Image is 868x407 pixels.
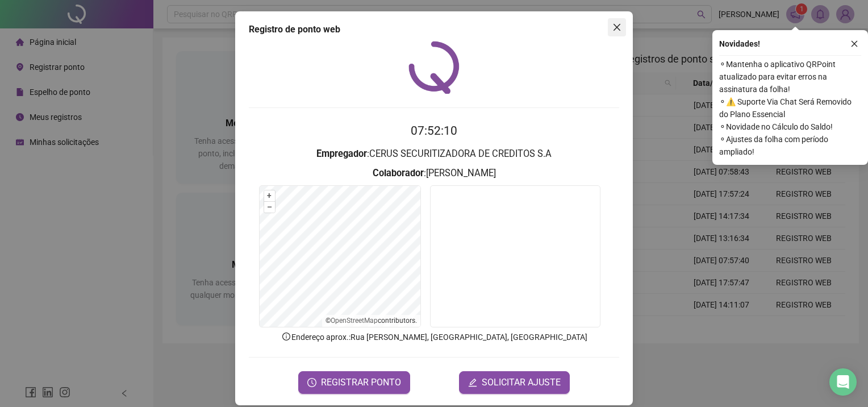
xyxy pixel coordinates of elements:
span: ⚬ Novidade no Cálculo do Saldo! [719,121,861,133]
p: Endereço aprox. : Rua [PERSON_NAME], [GEOGRAPHIC_DATA], [GEOGRAPHIC_DATA] [249,331,619,343]
span: SOLICITAR AJUSTE [482,376,561,389]
h3: : [PERSON_NAME] [249,166,619,181]
h3: : CERUS SECURITIZADORA DE CREDITOS S.A [249,147,619,161]
div: Registro de ponto web [249,23,619,36]
span: clock-circle [307,378,316,387]
li: © contributors. [325,317,417,325]
time: 07:52:10 [411,124,457,138]
strong: Colaborador [373,168,424,178]
button: REGISTRAR PONTO [298,371,410,394]
a: OpenStreetMap [331,317,378,325]
strong: Empregador [316,148,367,159]
button: – [264,202,275,213]
button: + [264,190,275,201]
span: ⚬ Mantenha o aplicativo QRPoint atualizado para evitar erros na assinatura da folha! [719,58,861,95]
button: editSOLICITAR AJUSTE [459,371,570,394]
span: close [850,40,858,48]
div: Open Intercom Messenger [829,368,857,396]
img: QRPoint [408,41,460,94]
span: Novidades ! [719,38,760,50]
span: ⚬ Ajustes da folha com período ampliado! [719,133,861,158]
span: edit [468,378,477,387]
span: ⚬ ⚠️ Suporte Via Chat Será Removido do Plano Essencial [719,95,861,121]
span: REGISTRAR PONTO [321,376,401,389]
span: close [612,23,621,32]
button: Close [608,18,626,36]
span: info-circle [281,331,291,342]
